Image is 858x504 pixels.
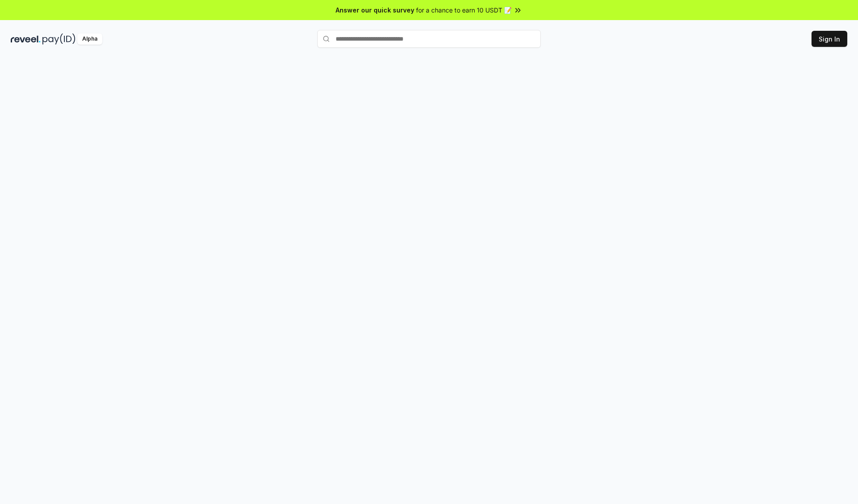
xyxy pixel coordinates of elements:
img: reveel_dark [11,33,41,45]
button: Sign In [812,31,847,47]
span: for a chance to earn 10 USDT 📝 [416,5,512,15]
span: Answer our quick survey [336,5,414,15]
div: Alpha [77,33,102,45]
img: pay_id [42,33,76,45]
